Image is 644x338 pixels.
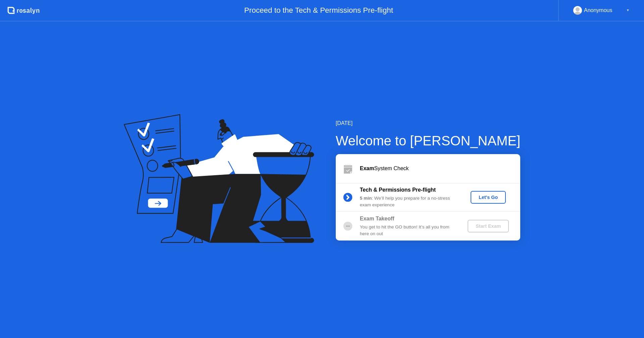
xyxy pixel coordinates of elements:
div: Let's Go [473,195,503,200]
div: System Check [360,164,520,173]
div: Start Exam [470,223,506,229]
button: Start Exam [468,220,509,232]
div: Anonymous [584,6,612,15]
b: Exam [360,165,374,171]
b: 5 min [360,196,372,201]
div: You get to hit the GO button! It’s all you from here on out [360,224,457,238]
div: [DATE] [336,119,521,127]
button: Let's Go [471,191,506,204]
b: Exam Takeoff [360,216,394,221]
div: : We’ll help you prepare for a no-stress exam experience [360,195,457,209]
div: Welcome to [PERSON_NAME] [336,131,521,151]
div: ▼ [626,6,630,15]
b: Tech & Permissions Pre-flight [360,187,436,193]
